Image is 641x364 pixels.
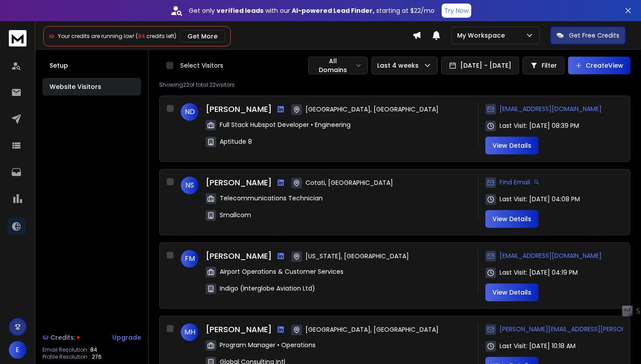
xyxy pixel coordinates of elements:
span: MH [181,323,198,341]
p: Profile Resolution : [42,353,90,360]
span: [EMAIL_ADDRESS][DOMAIN_NAME] [500,104,602,113]
p: Email Resolution: [42,346,88,353]
span: [US_STATE], [GEOGRAPHIC_DATA] [305,252,409,261]
button: Last 4 weeks [371,57,438,74]
strong: verified leads [217,6,263,15]
button: All Domains [308,57,368,74]
span: Aptitude 8 [220,137,252,146]
p: Select Visitors [180,61,223,70]
strong: AI-powered Lead Finder, [292,6,374,15]
img: logo [9,30,27,46]
button: CreateView [568,57,630,74]
span: [GEOGRAPHIC_DATA], [GEOGRAPHIC_DATA] [305,325,439,334]
h3: [PERSON_NAME] [206,176,272,189]
span: FM [181,250,198,268]
span: Last Visit: [DATE] 04:08 PM [500,195,580,203]
button: Get Free Credits [550,27,626,44]
button: Setup [42,57,141,74]
p: Last 4 weeks [377,61,422,70]
button: E [9,341,27,359]
button: Get More [180,30,225,42]
p: Get only with our starting at $22/mo [189,6,435,15]
span: ND [181,103,198,121]
span: [GEOGRAPHIC_DATA], [GEOGRAPHIC_DATA] [305,105,439,114]
p: My Workspace [457,31,508,40]
span: Last Visit: [DATE] 08:39 PM [500,121,579,130]
div: Find Email [485,176,540,188]
span: Indigo (Interglobe Aviation Ltd) [220,284,315,293]
span: Telecommunications Technician [220,194,323,203]
button: View Details [485,210,538,228]
p: Try Now [444,6,469,15]
button: Filter [523,57,565,74]
span: Program Manager • Operations [220,341,316,349]
span: Last Visit: [DATE] 10:18 AM [500,341,576,350]
h3: [PERSON_NAME] [206,323,272,336]
span: 276 [92,353,102,360]
span: Airport Operations & Customer Services [220,267,343,276]
button: [DATE] - [DATE] [441,57,519,74]
span: 84 [90,346,97,353]
span: 84 [138,32,145,40]
h3: [PERSON_NAME] [206,250,272,262]
span: Full Stack Hubspot Developer • Engineering [220,120,351,129]
span: Cotati, [GEOGRAPHIC_DATA] [305,178,393,187]
p: Showing 22 of total 22 visitors [159,81,630,88]
span: Credits: [50,333,75,342]
h3: [PERSON_NAME] [206,103,272,115]
span: NS [181,176,198,194]
div: Upgrade [112,333,141,342]
span: Smallcom [220,211,251,219]
span: Last Visit: [DATE] 04:19 PM [500,268,578,277]
button: Try Now [442,4,471,18]
button: Website Visitors [42,78,141,96]
span: Your credits are running low! [58,32,134,40]
span: [EMAIL_ADDRESS][DOMAIN_NAME] [500,251,602,260]
a: Credits:Upgrade [42,329,141,346]
p: Get Free Credits [569,31,619,40]
span: ( credits left) [136,32,176,40]
button: View Details [485,137,538,154]
button: View Details [485,284,538,301]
